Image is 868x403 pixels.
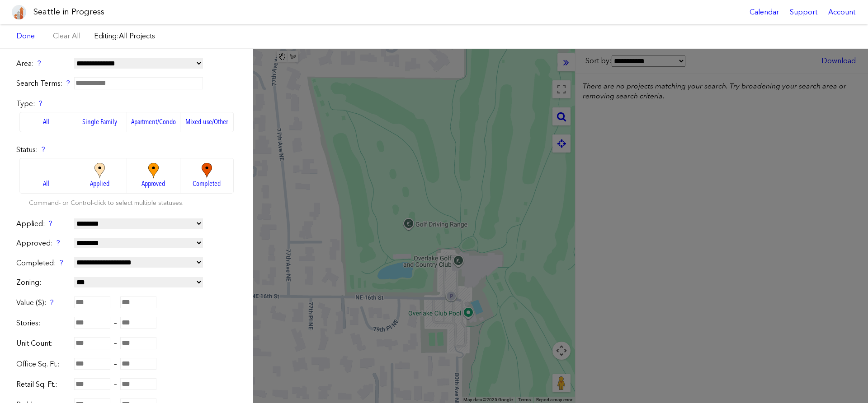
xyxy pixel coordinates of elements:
[16,380,71,389] label: Retail Sq. Ft.:
[16,238,71,248] label: Approved:
[16,298,71,308] label: Value ($):
[16,59,71,69] label: Area:
[12,5,26,19] img: favicon-96x96.png
[16,318,71,328] label: Stories:
[193,179,221,189] span: Completed
[127,112,180,132] label: Apartment/Condo
[42,145,45,155] div: ?
[38,59,41,69] div: ?
[94,31,155,41] label: Editing:
[19,112,73,132] label: All
[87,163,112,179] img: applied_big.774532eacd1a.png
[16,99,237,109] label: Type:
[66,79,70,88] div: ?
[180,112,234,132] label: Mixed-use/Other
[16,338,237,349] div: –
[50,298,54,308] div: ?
[16,359,237,370] div: –
[16,318,237,329] div: –
[73,112,127,132] label: Single Family
[90,179,109,189] span: Applied
[16,79,71,88] label: Search Terms:
[16,359,71,369] label: Office Sq. Ft.:
[43,179,50,189] span: All
[12,28,39,44] a: Done
[142,179,165,189] span: Approved
[29,199,184,208] label: Command- or Control-click to select multiple statuses.
[16,338,71,348] label: Unit Count:
[16,278,71,287] label: Zoning:
[39,99,42,109] div: ?
[16,379,237,390] div: –
[16,297,237,308] div: –
[57,238,60,248] div: ?
[119,32,155,40] span: All Projects
[141,163,166,179] img: approved_big.0fafd13ebf52.png
[16,145,237,155] label: Status:
[33,6,104,18] h1: Seattle in Progress
[194,163,219,179] img: completed_big.885be80b37c7.png
[16,219,71,229] label: Applied:
[16,258,71,268] label: Completed:
[49,219,52,229] div: ?
[60,258,63,268] div: ?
